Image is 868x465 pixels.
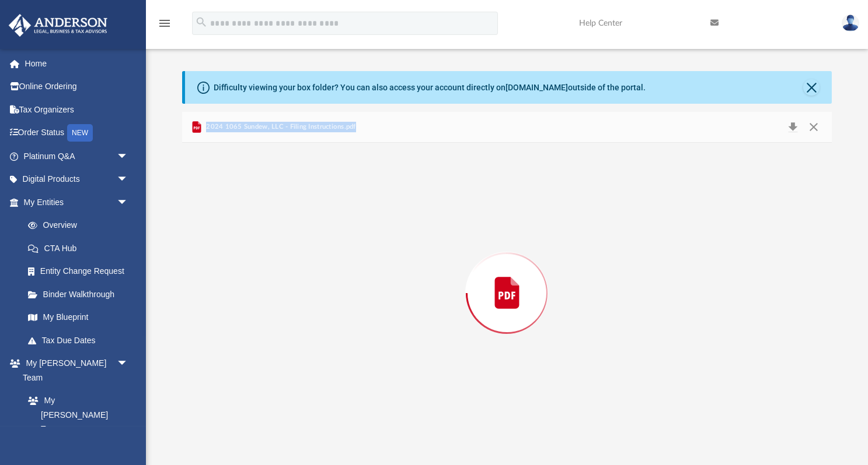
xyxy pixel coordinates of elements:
span: arrow_drop_down [117,191,140,214]
a: menu [158,22,172,30]
img: User Pic [842,15,859,31]
a: Platinum Q&Aarrow_drop_down [8,145,146,168]
i: search [195,16,208,29]
span: arrow_drop_down [117,145,140,168]
span: arrow_drop_down [117,168,140,192]
span: arrow_drop_down [117,352,140,376]
span: 2024 1065 Sundew, LLC - Filing Instructions.pdf [204,122,356,132]
a: My Blueprint [16,306,140,329]
button: Download [782,119,803,135]
a: Tax Due Dates [16,329,146,352]
a: Binder Walkthrough [16,283,146,306]
button: Close [803,79,820,96]
button: Close [803,119,824,135]
a: Tax Organizers [8,98,146,121]
div: Difficulty viewing your box folder? You can also access your account directly on outside of the p... [214,82,646,94]
div: Preview [182,112,832,443]
a: CTA Hub [16,237,146,260]
a: Overview [16,214,146,237]
a: Order StatusNEW [8,121,146,145]
i: menu [158,16,172,30]
a: Entity Change Request [16,260,146,283]
a: My [PERSON_NAME] Team [16,389,134,441]
a: Home [8,52,146,75]
div: NEW [67,124,93,142]
a: Digital Productsarrow_drop_down [8,168,146,191]
img: Anderson Advisors Platinum Portal [5,14,111,37]
a: [DOMAIN_NAME] [506,83,568,92]
a: Online Ordering [8,75,146,98]
a: My [PERSON_NAME] Teamarrow_drop_down [8,352,140,389]
a: My Entitiesarrow_drop_down [8,191,146,214]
